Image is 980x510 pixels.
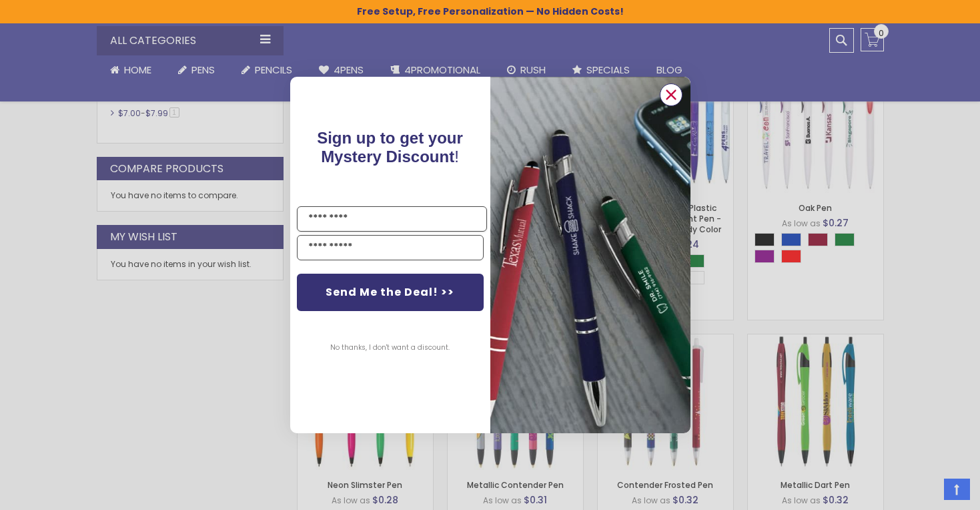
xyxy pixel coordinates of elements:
[297,274,484,311] button: Send Me the Deal! >>
[490,77,690,433] img: pop-up-image
[317,129,463,166] span: Sign up to get your Mystery Discount
[660,83,682,106] button: Close dialog
[317,129,463,166] span: !
[324,331,456,364] button: No thanks, I don't want a discount.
